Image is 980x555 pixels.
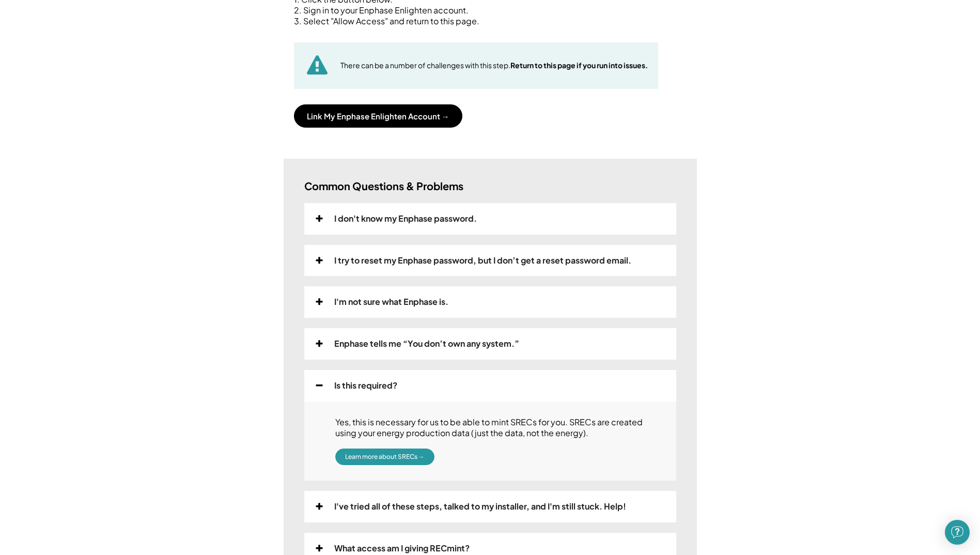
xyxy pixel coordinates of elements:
[334,255,631,266] div: I try to reset my Enphase password, but I don’t get a reset password email.
[335,449,434,465] button: Learn more about SRECs →
[294,104,462,128] button: Link My Enphase Enlighten Account →
[335,417,656,439] div: Yes, this is necessary for us to be able to mint SRECs for you. SRECs are created using your ener...
[334,543,470,554] div: What access am I giving RECmint?
[334,338,519,349] div: Enphase tells me “You don’t own any system.”
[334,297,448,307] div: I'm not sure what Enphase is.
[334,380,397,391] div: Is this required?
[510,60,648,70] strong: Return to this page if you run into issues.
[334,213,477,224] div: I don't know my Enphase password.
[304,179,463,193] h3: Common Questions & Problems
[334,501,626,512] div: I've tried all of these steps, talked to my installer, and I'm still stuck. Help!
[340,60,648,71] div: There can be a number of challenges with this step.
[945,520,970,545] div: Open Intercom Messenger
